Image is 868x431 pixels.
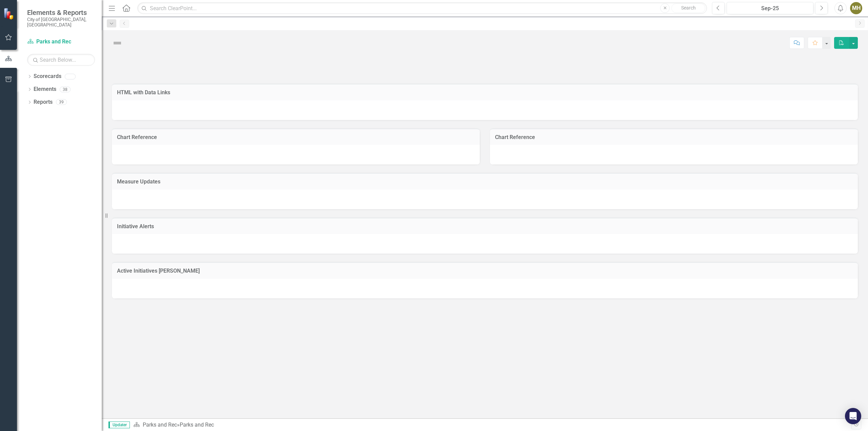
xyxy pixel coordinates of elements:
div: Sep-25 [729,4,811,13]
div: Open Intercom Messenger [845,408,861,424]
a: Parks and Rec [143,422,177,428]
div: 38 [60,86,71,92]
span: Updater [108,422,130,428]
img: Not Defined [112,38,123,48]
span: Elements & Reports [27,8,95,17]
input: Search ClearPoint... [137,2,707,14]
h3: Measure Updates [117,179,853,185]
a: Parks and Rec [27,38,95,46]
div: 39 [56,99,67,105]
a: Reports [34,98,53,106]
span: Search [681,5,696,11]
div: » [133,421,851,429]
h3: Initiative Alerts [117,223,853,230]
small: City of [GEOGRAPHIC_DATA], [GEOGRAPHIC_DATA] [27,17,95,28]
button: Search [671,3,705,13]
h3: HTML with Data Links [117,90,853,96]
button: Sep-25 [727,2,813,14]
div: Parks and Rec [180,422,214,428]
h3: Chart Reference [117,134,475,140]
a: Scorecards [34,73,61,80]
a: Elements [34,85,56,93]
input: Search Below... [27,54,95,66]
h3: Chart Reference [495,134,853,140]
h3: Active Initiatives [PERSON_NAME] [117,268,853,274]
button: MH [850,2,862,14]
img: ClearPoint Strategy [3,7,15,19]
